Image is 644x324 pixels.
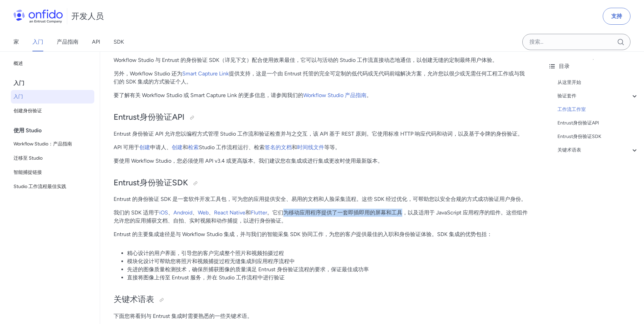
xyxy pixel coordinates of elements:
a: iOS [159,209,168,216]
font: 和 [245,209,251,216]
font: Workflow Studio 与 Entrust 的身份验证 SDK（详见下文）配合使用效果最佳，它可以与活动的 Studio 工作流直接动态地通信，以创建无缝的定制最终用户体验。 [114,57,498,63]
font: 入门 [32,39,43,45]
font: Studio 工作流程运行、检索 [199,144,265,151]
font: 使用 Studio [14,127,42,134]
a: 签名的文档 [265,144,292,151]
font: Entrust身份验证SDK [114,178,188,187]
font: 目录 [559,63,570,69]
a: Workflow Studio：产品指南 [11,137,94,151]
a: Studio 工作流程最佳实践 [11,180,94,193]
font: 入门 [14,94,23,99]
font: Entrust身份验证API [557,120,599,126]
font: 要使用 Workflow Studio，您必须使用 API v3.4 或更高版本。我们建议您在集成或进行集成更改时使用最新版本。 [114,158,383,164]
a: 家 [14,32,19,51]
font: 智能捕捉链接 [14,169,42,175]
a: Android [173,209,192,216]
font: API [92,39,100,45]
a: 创建 [139,144,150,151]
img: Onfido 标志 [14,9,63,23]
a: 工作流工作室 [557,106,639,114]
a: Workflow Studio 产品指南 [303,92,366,98]
font: 开发人员 [71,11,104,21]
font: 创建身份验证 [14,108,42,114]
font: Entrust身份验证SDK [557,134,601,139]
a: 入门 [11,90,94,103]
a: React Native [214,209,245,216]
a: 智能捕捉链接 [11,166,94,179]
a: SDK [114,32,124,51]
font: Entrust身份验证API [114,112,185,122]
a: API [92,32,100,51]
font: 下面您将看到与 Entrust 集成时需要熟悉的一些关键术语。 [114,313,253,319]
a: 创建 [172,144,183,151]
font: 精心设计的用户界面，引导您的客户完成整个照片和视频拍摄过程 [127,250,284,256]
a: 产品指南 [57,32,78,51]
font: 另外，Workflow Studio 还为 [114,70,182,77]
font: 从这里开始 [557,79,581,85]
font: 直接将图像上传至 Entrust 服务，并在 Studio 工作流程中进行验证 [127,274,285,281]
a: 入门 [32,32,43,51]
font: 、 [192,209,198,216]
font: 入门 [14,80,24,86]
a: 时间线文件 [297,144,324,151]
a: 概述 [11,57,94,70]
a: Entrust身份验证API [557,119,639,127]
font: 、 [168,209,173,216]
font: 我们的 SDK 适用于 [114,209,159,216]
a: Web [198,209,209,216]
a: 检索 [188,144,199,151]
a: 支持 [603,8,630,25]
font: 提供支持，这是一个由 Entrust 托管的完全可定制的低代码或无代码前端解决方案，允许您以很少或无需任何工程工作或与我们的 SDK 集成的方式验证个人。 [114,70,525,85]
font: 验证套件 [557,93,576,99]
font: 模块化设计可帮助您将照片和视频捕捉过程无缝集成到应用程序流程中 [127,258,295,264]
font: 和 [183,144,188,151]
font: 、 [209,209,214,216]
font: 和 [292,144,297,151]
font: Entrust 的主要集成途径是与 Workflow Studio 集成，并与我们的智能采集 SDK 协同工作，为您的客户提供最佳的入职和身份验证体验。SDK 集成的优势包括： [114,231,492,237]
font: 家 [14,39,19,45]
a: 创建身份验证 [11,104,94,118]
font: Studio 工作流程最佳实践 [14,184,66,189]
a: 关键术语表 [557,146,639,154]
font: 等等。 [324,144,340,151]
font: 申请人、 [150,144,172,151]
input: Onfido 搜索输入字段 [522,34,630,50]
font: Entrust 的身份验证 SDK 是一套软件开发工具包，可为您的应用提供安全、易用的文档和人脸采集流程。这些 SDK 经过优化，可帮助您以安全合规的方式成功验证用户身份。 [114,196,526,202]
font: 要了解有关 Workflow Studio 或 Smart Capture Link 的更多信息，请参阅我们的 [114,92,303,98]
a: 验证套件 [557,92,639,100]
font: 先进的图像质量检测技术，确保所捕获图像的质量满足 Entrust 身份验证流程的要求，保证最佳成功率 [127,266,369,273]
font: 关键术语表 [557,147,581,153]
font: 关键术语表 [114,294,154,304]
font: 。它们为移动应用程序提供了一套即插即用的屏幕和工具，以及适用于 JavaScript 应用程序的组件。这些组件允许您的应用捕获文档、自拍、实时视频和动作捕捉，以进行身份​​验证。 [114,209,528,224]
font: SDK [114,39,124,45]
font: 概述 [14,61,23,66]
font: 工作流工作室 [557,107,586,112]
font: Workflow Studio：产品指南 [14,141,72,147]
font: 。 [366,92,372,98]
font: 产品指南 [57,39,78,45]
font: 支持 [611,13,622,19]
a: Flutter [251,209,267,216]
a: 从这里开始 [557,78,639,87]
font: Entrust 身份验证 API 允许您以编程方式管理 Studio 工作流和验证检查并与之交互，该 API 基于 REST 原则。它使用标准 HTTP 响应代码和动词，以及基于令牌的身份验证。 [114,131,523,137]
a: 迁移至 Studio [11,152,94,165]
a: Entrust身份验证SDK [557,133,639,141]
font: API 可用于 [114,144,139,151]
a: Smart Capture Link [182,70,229,77]
font: 迁移至 Studio [14,155,43,161]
